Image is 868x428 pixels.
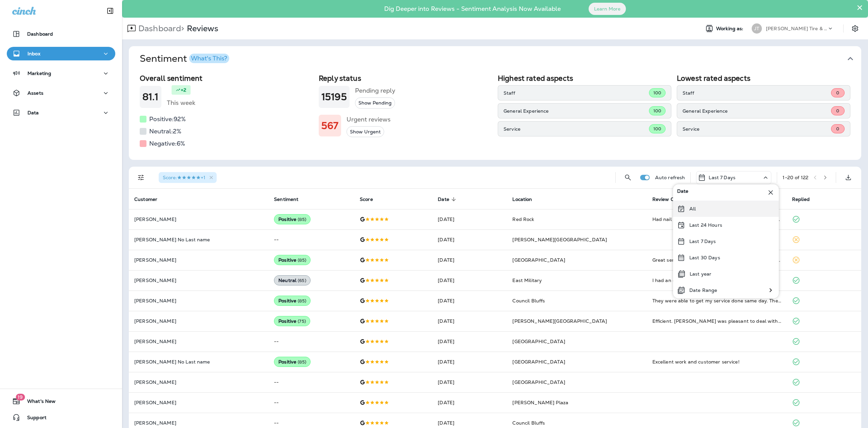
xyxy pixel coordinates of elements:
span: ( 65 ) [298,278,306,283]
p: Last 24 Hours [689,222,722,228]
td: [DATE] [432,229,507,250]
p: Staff [504,90,649,96]
span: Customer [134,196,166,202]
div: Positive [274,255,311,265]
span: [GEOGRAPHIC_DATA] [512,338,565,345]
p: All [689,206,696,211]
span: Score [360,197,373,202]
p: Dig Deeper into Reviews - Sentiment Analysis Now Available [364,8,580,10]
p: [PERSON_NAME] [134,298,263,303]
p: Dashboard > [136,23,184,34]
button: Support [7,411,115,424]
span: Replied [792,196,818,202]
p: [PERSON_NAME] [134,278,263,283]
span: Review Comment [652,197,694,202]
td: [DATE] [432,392,507,413]
span: Date [677,188,689,197]
span: Working as: [716,26,745,32]
span: [GEOGRAPHIC_DATA] [512,359,565,365]
button: Assets [7,86,115,100]
button: Search Reviews [621,171,635,184]
div: Great service, honest staff, and overall a great experience. [652,257,781,263]
td: -- [269,372,354,392]
h2: Overall sentiment [140,74,313,82]
span: Date [438,197,449,202]
span: 0 [836,90,839,96]
p: [PERSON_NAME] No Last name [134,359,263,365]
h1: 15195 [321,91,347,103]
button: Collapse Sidebar [101,4,120,18]
span: Support [20,415,46,423]
button: Close [856,2,863,13]
span: 0 [836,126,839,132]
span: [PERSON_NAME] Plaza [512,399,568,406]
span: What's New [20,398,56,407]
div: Positive [274,296,311,306]
p: [PERSON_NAME] No Last name [134,237,263,242]
button: Show Urgent [347,126,384,137]
span: [GEOGRAPHIC_DATA] [512,379,565,385]
p: Marketing [27,71,51,76]
button: What's This? [189,54,229,63]
p: Assets [27,90,43,96]
span: Council Bluffs [512,298,545,304]
span: Red Rock [512,216,534,222]
button: SentimentWhat's This? [134,46,867,71]
p: Data [27,110,39,115]
p: Staff [683,90,831,96]
button: Settings [849,22,861,35]
div: SentimentWhat's This? [129,71,861,160]
span: 100 [653,90,661,96]
button: Marketing [7,67,115,80]
span: 0 [836,108,839,114]
p: Dashboard [27,31,53,37]
p: [PERSON_NAME] [134,420,263,426]
p: Date Range [689,287,717,293]
span: Score [360,196,382,202]
p: +2 [181,87,186,93]
h2: Lowest rated aspects [677,74,850,82]
h5: Positive: 92 % [149,114,186,125]
h2: Reply status [319,74,492,82]
button: 19What's New [7,394,115,408]
h1: 81.1 [142,91,159,103]
span: [PERSON_NAME][GEOGRAPHIC_DATA] [512,237,607,243]
span: Score : +1 [163,174,205,181]
div: Positive [274,214,311,224]
div: Had nail in tire from yesterday. Jensen was able to fit me in promptly and repair the tire!! Much... [652,216,781,223]
span: ( 85 ) [298,298,306,304]
span: East Military [512,277,542,283]
span: [GEOGRAPHIC_DATA] [512,257,565,263]
td: [DATE] [432,209,507,229]
p: Service [504,126,649,132]
h2: Highest rated aspects [498,74,671,82]
div: Positive [274,357,311,367]
td: [DATE] [432,250,507,270]
h5: Pending reply [355,85,395,96]
span: ( 75 ) [298,318,306,324]
span: Customer [134,197,157,202]
div: Score:5 Stars+1 [159,172,217,183]
p: Last 7 Days [689,239,716,244]
p: [PERSON_NAME] [134,257,263,263]
span: [PERSON_NAME][GEOGRAPHIC_DATA] [512,318,607,324]
p: Auto refresh [655,175,685,180]
button: Data [7,106,115,119]
h5: This week [167,97,195,108]
span: 19 [16,394,25,401]
span: ( 85 ) [298,217,306,222]
span: Sentiment [274,196,307,202]
span: 100 [653,126,661,132]
td: [DATE] [432,270,507,291]
td: [DATE] [432,372,507,392]
h1: 567 [321,120,338,131]
button: Learn More [589,3,626,15]
span: ( 85 ) [298,257,306,263]
p: General Experience [683,108,831,114]
p: [PERSON_NAME] [134,217,263,222]
p: Service [683,126,831,132]
div: 1 - 20 of 122 [783,175,808,180]
button: Show Pending [355,97,395,109]
span: Location [512,196,541,202]
p: [PERSON_NAME] [134,339,263,344]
